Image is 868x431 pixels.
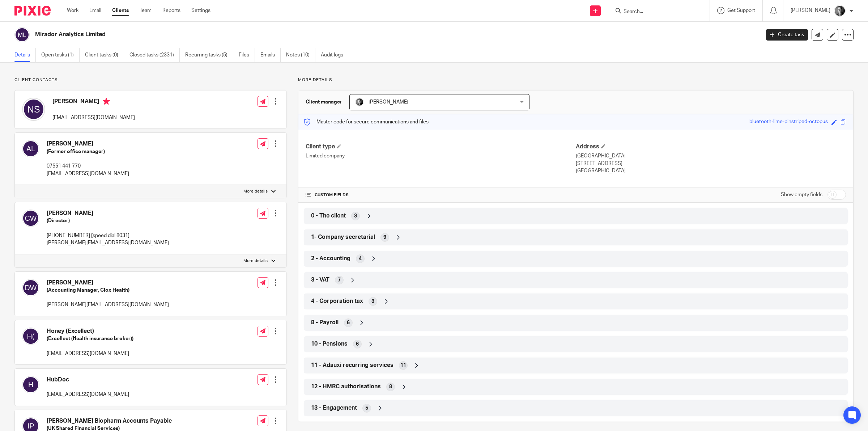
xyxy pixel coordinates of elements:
h4: [PERSON_NAME] Biopharm Accounts Payable [47,417,208,425]
span: [PERSON_NAME] [369,100,408,105]
span: 9 [383,234,386,241]
p: [PERSON_NAME][EMAIL_ADDRESS][DOMAIN_NAME] [47,301,169,308]
span: 8 - Payroll [311,319,339,326]
a: Clients [112,7,129,14]
a: Email [89,7,101,14]
h4: Address [576,143,846,151]
p: [GEOGRAPHIC_DATA] [576,152,846,160]
p: More details [298,77,854,83]
p: [EMAIL_ADDRESS][DOMAIN_NAME] [47,170,129,177]
span: 2 - Accounting [311,255,350,262]
p: [PHONE_NUMBER] [speed dial 8031] [47,232,169,239]
span: 10 - Pensions [311,340,348,348]
h2: Mirador Analytics Limited [35,31,611,38]
span: 3 [354,212,357,220]
img: svg%3E [14,27,30,42]
img: DSC_9061-3.jpg [834,5,846,17]
a: Team [140,7,152,14]
p: [EMAIL_ADDRESS][DOMAIN_NAME] [47,350,133,357]
span: 6 [356,341,359,348]
a: Open tasks (1) [41,48,80,62]
a: Reports [162,7,180,14]
h5: (Former office manager) [47,148,129,155]
a: Emails [260,48,281,62]
p: [EMAIL_ADDRESS][DOMAIN_NAME] [47,391,129,398]
h5: (Accounting Manager, Ciox Health) [47,287,169,294]
p: Client contacts [14,77,287,83]
span: 6 [347,319,350,326]
span: 1- Company secretarial [311,233,375,241]
a: Settings [191,7,210,14]
p: [STREET_ADDRESS] [576,160,846,167]
span: 11 - Adauxi recurring services [311,362,393,369]
p: Limited company [306,152,576,160]
img: Pixie [14,6,51,16]
p: [PERSON_NAME][EMAIL_ADDRESS][DOMAIN_NAME] [47,239,169,246]
h4: [PERSON_NAME] [47,210,169,217]
h4: [PERSON_NAME] [47,279,169,287]
a: Details [14,48,36,62]
p: More details [243,258,268,264]
img: svg%3E [22,279,39,296]
h4: CUSTOM FIELDS [306,192,576,198]
div: bluetooth-lime-pinstriped-octopus [749,118,828,126]
h3: Client manager [306,98,342,106]
i: Primary [103,98,110,105]
span: 7 [338,276,341,284]
span: 8 [389,383,392,390]
span: 0 - The client [311,212,346,220]
h5: (Director) [47,217,169,224]
a: Client tasks (0) [85,48,124,62]
span: 12 - HMRC authorisations [311,383,381,390]
a: Files [239,48,255,62]
img: svg%3E [22,210,39,227]
span: 4 - Corporation tax [311,297,363,305]
span: 5 [365,405,368,412]
span: 3 - VAT [311,276,329,284]
h4: [PERSON_NAME] [52,98,135,107]
p: [PERSON_NAME] [791,7,830,14]
span: 4 [359,255,362,262]
h4: Honey (Excellect) [47,328,133,335]
p: 07551 441 770 [47,162,129,170]
a: Notes (10) [286,48,315,62]
p: More details [243,189,268,194]
span: 3 [371,298,374,305]
span: 13 - Engagement [311,404,357,412]
a: Recurring tasks (5) [185,48,233,62]
img: svg%3E [22,376,39,393]
p: Master code for secure communications and files [304,118,429,126]
img: svg%3E [22,98,45,121]
a: Closed tasks (2331) [129,48,180,62]
img: DSC_9061-3.jpg [355,98,364,106]
img: svg%3E [22,328,39,345]
a: Audit logs [321,48,349,62]
p: [GEOGRAPHIC_DATA] [576,167,846,174]
p: [EMAIL_ADDRESS][DOMAIN_NAME] [52,114,135,121]
h4: Client type [306,143,576,151]
label: Show empty fields [781,191,822,198]
span: Get Support [727,8,755,13]
span: 11 [400,362,406,369]
h4: [PERSON_NAME] [47,140,129,148]
h5: (Excellect (Health insurance broker)) [47,335,133,342]
img: svg%3E [22,140,39,157]
input: Search [623,9,688,15]
a: Work [67,7,78,14]
a: Create task [766,29,808,41]
h4: HubDoc [47,376,129,384]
